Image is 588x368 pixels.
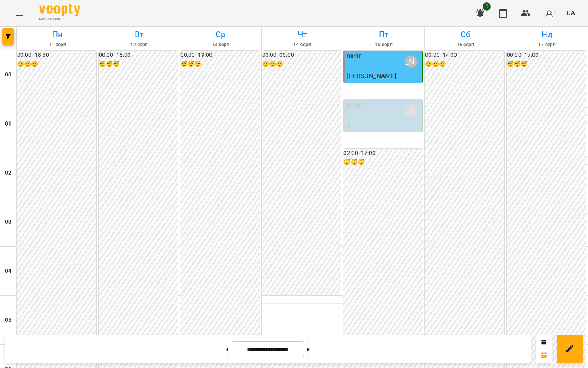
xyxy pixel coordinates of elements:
[5,119,11,128] h6: 01
[5,70,11,79] h6: 00
[100,41,178,49] h6: 12 серп
[347,81,421,91] p: індивід МА 45 хв
[10,3,29,23] button: Menu
[508,28,586,41] h6: Нд
[344,41,423,49] h6: 15 серп
[5,168,11,177] h6: 02
[347,52,362,61] label: 00:00
[507,60,586,69] h6: 😴😴😴
[17,51,96,60] h6: 00:00 - 18:30
[344,28,423,41] h6: Пт
[39,4,80,16] img: Voopty Logo
[180,51,260,60] h6: 00:00 - 19:00
[17,60,96,69] h6: 😴😴😴
[99,60,178,69] h6: 😴😴😴
[343,158,423,167] h6: 😴😴😴
[483,2,491,11] span: 1
[180,60,260,69] h6: 😴😴😴
[426,28,505,41] h6: Сб
[181,28,260,41] h6: Ср
[262,51,341,60] h6: 00:00 - 05:00
[405,56,417,68] div: Божко Олександра
[425,51,504,60] h6: 00:00 - 14:00
[543,7,555,19] img: avatar_s.png
[18,28,97,41] h6: Пн
[100,28,178,41] h6: Вт
[347,120,421,130] p: 0
[5,267,11,276] h6: 04
[39,17,80,22] span: For Business
[347,130,421,149] p: індивід МА 45 хв ([PERSON_NAME])
[563,5,578,20] button: UA
[343,149,423,158] h6: 02:00 - 17:00
[5,316,11,325] h6: 05
[181,41,260,49] h6: 13 серп
[262,60,341,69] h6: 😴😴😴
[347,101,362,110] label: 01:00
[426,41,505,49] h6: 16 серп
[425,60,504,69] h6: 😴😴😴
[405,105,417,117] div: Божко Олександра
[507,51,586,60] h6: 00:00 - 17:00
[263,41,342,49] h6: 14 серп
[99,51,178,60] h6: 00:00 - 18:00
[263,28,342,41] h6: Чт
[5,218,11,227] h6: 03
[347,72,396,80] span: [PERSON_NAME]
[508,41,586,49] h6: 17 серп
[566,9,575,17] span: UA
[18,41,97,49] h6: 11 серп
